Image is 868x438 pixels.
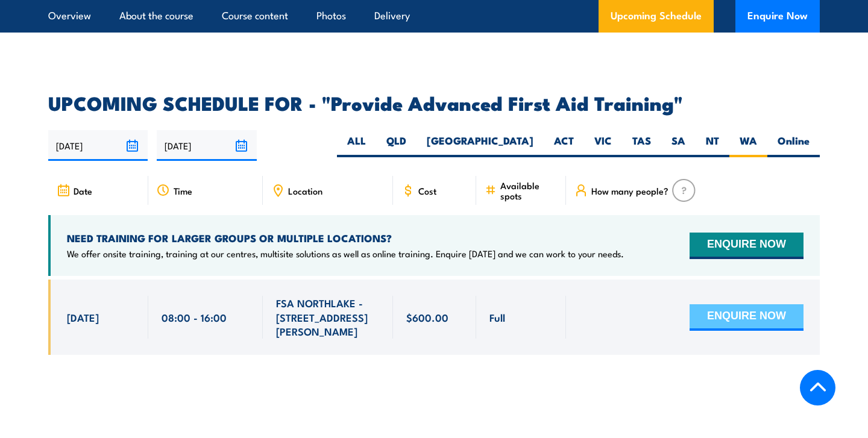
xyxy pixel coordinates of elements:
h2: UPCOMING SCHEDULE FOR - "Provide Advanced First Aid Training" [48,94,820,111]
label: TAS [622,134,661,157]
button: ENQUIRE NOW [690,304,804,331]
span: 08:00 - 16:00 [162,310,227,324]
label: Online [767,134,820,157]
button: ENQUIRE NOW [690,233,804,259]
span: How many people? [591,186,668,196]
label: SA [661,134,696,157]
label: VIC [584,134,622,157]
span: Cost [418,186,436,196]
span: Available spots [500,180,558,201]
label: [GEOGRAPHIC_DATA] [417,134,544,157]
span: [DATE] [67,310,99,324]
label: ALL [337,134,376,157]
input: From date [48,130,148,161]
label: QLD [376,134,417,157]
h4: NEED TRAINING FOR LARGER GROUPS OR MULTIPLE LOCATIONS? [67,231,624,245]
span: FSA NORTHLAKE - [STREET_ADDRESS][PERSON_NAME] [276,296,380,338]
label: WA [729,134,767,157]
span: Full [489,310,505,324]
span: Date [74,186,92,196]
span: Location [288,186,322,196]
p: We offer onsite training, training at our centres, multisite solutions as well as online training... [67,248,624,260]
label: NT [696,134,729,157]
span: $600.00 [406,310,448,324]
span: Time [174,186,192,196]
label: ACT [544,134,584,157]
input: To date [157,130,256,161]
